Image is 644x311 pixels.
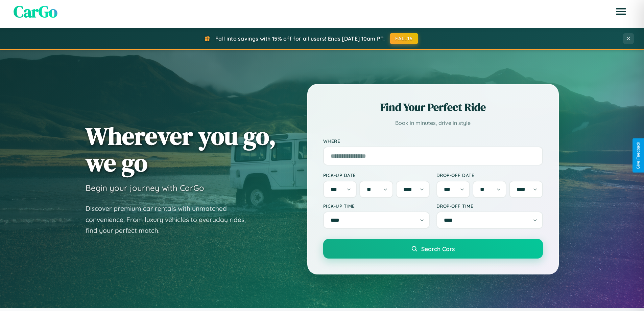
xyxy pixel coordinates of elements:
h2: Find Your Perfect Ride [323,100,543,115]
label: Pick-up Date [323,172,430,178]
label: Drop-off Date [436,172,543,178]
button: FALL15 [390,33,418,44]
p: Book in minutes, drive in style [323,118,543,128]
button: Search Cars [323,239,543,259]
span: Fall into savings with 15% off for all users! Ends [DATE] 10am PT. [215,35,385,42]
label: Pick-up Time [323,203,430,209]
div: Give Feedback [636,142,641,169]
h1: Wherever you go, we go [86,123,276,176]
h3: Begin your journey with CarGo [86,183,204,193]
button: Open menu [612,2,630,21]
span: CarGo [14,0,57,23]
label: Where [323,138,543,144]
p: Discover premium car rentals with unmatched convenience. From luxury vehicles to everyday rides, ... [86,203,255,236]
label: Drop-off Time [436,203,543,209]
span: Search Cars [421,245,455,252]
